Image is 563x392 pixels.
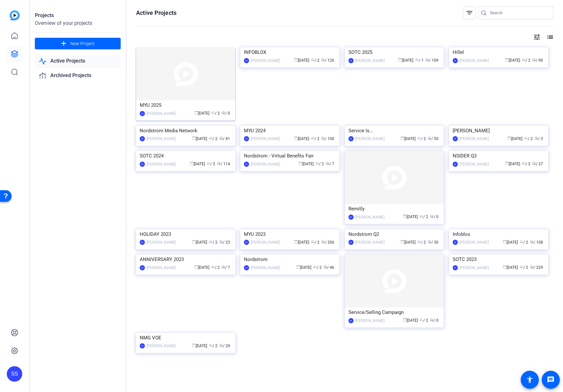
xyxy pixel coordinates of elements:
[453,136,458,141] div: KK
[192,344,207,348] span: [DATE]
[505,162,520,166] span: [DATE]
[146,239,176,246] div: [PERSON_NAME]
[519,265,528,270] span: / 2
[10,10,20,20] img: blue-gradient.svg
[60,40,68,48] mat-icon: add
[140,229,232,239] div: HOLIDAY 2023
[190,162,205,166] span: [DATE]
[427,136,438,141] span: / 55
[400,136,404,140] span: calendar_today
[533,33,541,41] mat-icon: tune
[505,58,520,63] span: [DATE]
[326,162,334,166] span: / 7
[244,47,336,57] div: INFOBLOX
[348,318,354,323] div: KK
[453,47,545,57] div: Hillel
[251,161,280,167] div: [PERSON_NAME]
[294,240,309,245] span: [DATE]
[140,265,145,270] div: KK
[530,265,534,269] span: radio
[35,19,121,27] div: Overview of your projects
[140,333,232,343] div: NMG VOE
[35,69,121,82] a: Archived Projects
[503,240,518,245] span: [DATE]
[530,240,534,244] span: radio
[459,136,489,142] div: [PERSON_NAME]
[503,240,507,244] span: calendar_today
[244,136,249,141] div: KK
[348,240,354,245] div: KK
[294,58,309,63] span: [DATE]
[244,240,249,245] div: KK
[530,265,543,270] span: / 229
[194,265,198,269] span: calendar_today
[244,151,336,161] div: Nordstrom - Virtual Benefits Fair
[311,58,315,62] span: group
[211,111,220,116] span: / 2
[296,265,311,270] span: [DATE]
[192,240,207,245] span: [DATE]
[140,136,145,141] div: KK
[348,229,440,239] div: Nordstrom Q2
[398,58,402,62] span: calendar_today
[459,161,489,167] div: [PERSON_NAME]
[209,343,213,347] span: group
[355,239,385,246] div: [PERSON_NAME]
[459,239,489,246] div: [PERSON_NAME]
[298,161,302,165] span: calendar_today
[244,162,249,167] div: KK
[221,111,225,115] span: radio
[35,38,121,49] button: New Project
[136,9,176,17] h1: Active Projects
[546,33,553,41] mat-icon: list
[400,136,416,141] span: [DATE]
[313,265,322,270] span: / 2
[221,111,230,116] span: / 0
[315,161,319,165] span: group
[311,240,319,245] span: / 2
[415,58,419,62] span: group
[211,265,215,269] span: group
[348,47,440,57] div: SOTC 2025
[419,318,428,323] span: / 2
[419,214,423,218] span: group
[453,162,458,167] div: KK
[355,57,385,64] div: [PERSON_NAME]
[311,136,315,140] span: group
[244,58,249,63] div: KK
[348,204,440,214] div: Remitly
[403,318,418,323] span: [DATE]
[348,215,354,220] div: KK
[221,265,225,269] span: radio
[490,9,548,17] input: Search
[453,58,458,63] div: KK
[311,58,319,63] span: / 2
[209,136,217,141] span: / 2
[146,161,176,167] div: [PERSON_NAME]
[326,161,329,165] span: radio
[219,343,223,347] span: radio
[453,151,545,161] div: NSIDER Q3
[403,318,407,322] span: calendar_today
[35,55,121,68] a: Active Projects
[430,215,438,219] span: / 0
[194,265,209,270] span: [DATE]
[427,240,431,244] span: radio
[251,239,280,246] div: [PERSON_NAME]
[298,162,314,166] span: [DATE]
[417,136,421,140] span: group
[321,136,334,141] span: / 100
[453,255,545,264] div: SOTC 2023
[321,240,334,245] span: / 206
[217,162,230,166] span: / 114
[532,161,536,165] span: radio
[507,136,511,140] span: calendar_today
[355,214,385,220] div: [PERSON_NAME]
[532,58,536,62] span: radio
[219,344,230,348] span: / 29
[321,58,325,62] span: radio
[190,161,194,165] span: calendar_today
[459,265,489,271] div: [PERSON_NAME]
[459,57,489,64] div: [PERSON_NAME]
[206,162,215,166] span: / 2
